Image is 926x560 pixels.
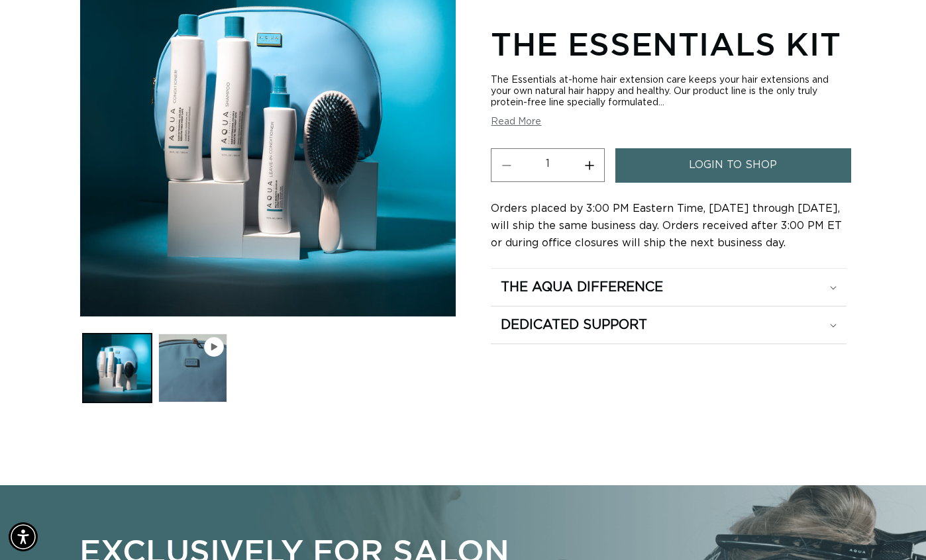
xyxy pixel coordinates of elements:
[158,334,227,402] button: Play video 1 in gallery view
[491,117,541,128] button: Read More
[689,148,777,182] span: login to shop
[501,279,663,296] h2: The Aqua Difference
[501,316,647,334] h2: Dedicated Support
[9,522,38,551] div: Accessibility Menu
[491,75,847,109] div: The Essentials at-home hair extension care keeps your hair extensions and your own natural hair h...
[491,23,847,64] h1: The Essentials Kit
[615,148,851,182] a: login to shop
[491,203,842,248] span: Orders placed by 3:00 PM Eastern Time, [DATE] through [DATE], will ship the same business day. Or...
[83,334,152,402] button: Load image 1 in gallery view
[491,306,847,344] summary: Dedicated Support
[491,269,847,306] summary: The Aqua Difference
